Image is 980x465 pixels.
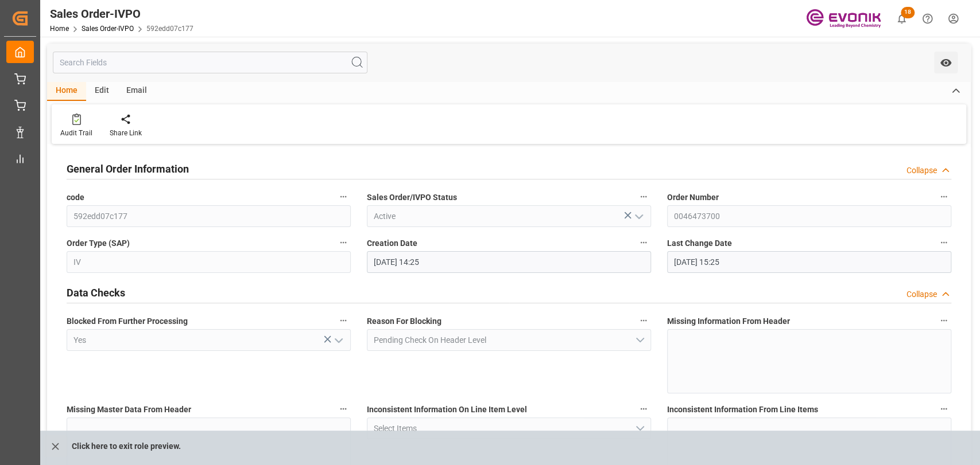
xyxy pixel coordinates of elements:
button: Creation Date [636,235,651,250]
button: Missing Information From Header [936,313,951,328]
span: Last Change Date [667,237,732,249]
input: MM-DD-YYYY HH:MM [667,251,951,273]
button: code [336,189,351,204]
h2: Data Checks [67,285,125,300]
button: open menu [329,331,346,349]
span: Missing Master Data From Header [67,404,191,416]
div: Audit Trail [60,128,92,138]
div: Collapse [907,165,937,177]
span: Missing Information From Header [667,315,790,327]
input: MM-DD-YYYY HH:MM [367,251,651,273]
button: Blocked From Further Processing [336,313,351,328]
div: Edit [86,81,118,101]
span: Inconsistent Information From Line Items [667,404,818,416]
button: close role preview [44,435,67,457]
a: Home [50,25,69,33]
a: Sales Order-IVPO [82,25,134,33]
img: Evonik-brand-mark-Deep-Purple-RGB.jpeg_1700498283.jpeg [806,9,881,29]
div: Share Link [110,128,142,138]
input: Search Fields [53,52,367,73]
button: open menu [367,417,651,439]
button: Inconsistent Information From Line Items [936,401,951,416]
button: Missing Master Data From Header [336,401,351,416]
button: Order Type (SAP) [336,235,351,250]
span: Creation Date [367,237,417,249]
p: Click here to exit role preview. [72,435,181,457]
button: Reason For Blocking [636,313,651,328]
span: 18 [901,7,915,18]
div: Collapse [907,288,937,300]
div: Sales Order-IVPO [50,5,193,22]
div: Select Items [373,423,634,435]
button: Inconsistent Information On Line Item Level [636,401,651,416]
button: open menu [934,52,958,73]
span: Order Type (SAP) [67,237,130,249]
h2: General Order Information [67,161,189,177]
div: Email [118,81,156,101]
button: open menu [367,329,651,351]
div: Home [47,81,86,101]
span: Blocked From Further Processing [67,315,188,327]
span: Inconsistent Information On Line Item Level [367,404,527,416]
span: Reason For Blocking [367,315,441,327]
button: Order Number [936,189,951,204]
button: Help Center [915,6,940,32]
button: Sales Order/IVPO Status [636,189,651,204]
span: Order Number [667,192,719,204]
button: open menu [629,208,646,225]
div: Pending Check On Header Level [373,334,634,346]
span: Sales Order/IVPO Status [367,192,457,204]
button: Last Change Date [936,235,951,250]
button: show 18 new notifications [889,6,915,32]
span: code [67,192,84,204]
